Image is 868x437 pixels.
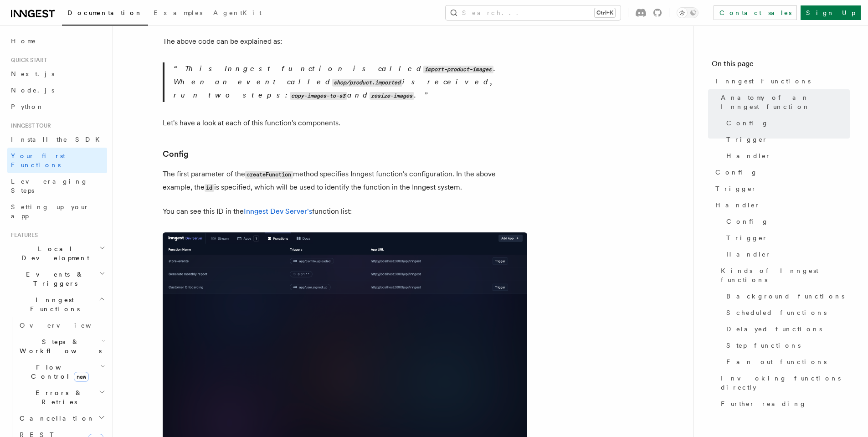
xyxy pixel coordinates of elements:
code: resize-images [370,92,414,100]
span: Trigger [726,233,768,242]
p: The first parameter of the method specifies Inngest function's configuration. In the above exampl... [163,168,527,194]
a: Setting up your app [7,199,107,224]
button: Errors & Retries [16,385,107,410]
a: Trigger [723,230,850,246]
span: Fan-out functions [726,357,827,366]
span: Anatomy of an Inngest function [721,93,850,111]
span: Python [11,103,44,110]
a: Step functions [723,337,850,354]
span: Inngest Functions [7,295,98,314]
a: Config [163,148,189,160]
button: Flow Controlnew [16,359,107,385]
span: Errors & Retries [16,388,99,406]
a: Leveraging Steps [7,173,107,199]
code: createFunction [245,171,293,179]
span: Step functions [726,341,801,350]
a: Further reading [717,396,850,412]
span: Inngest tour [7,122,51,129]
span: Node.js [11,87,54,94]
a: AgentKit [208,3,267,25]
span: Next.js [11,70,54,77]
span: Handler [715,201,760,210]
span: Quick start [7,57,47,64]
p: Let's have a look at each of this function's components. [163,117,527,129]
p: This Inngest function is called . When an event called is received, run two steps: and . [174,62,527,102]
span: Config [715,168,758,177]
p: You can see this ID in the function list: [163,205,527,218]
span: Background functions [726,292,844,301]
button: Local Development [7,241,107,266]
a: Config [723,115,850,131]
p: The above code can be explained as: [163,35,527,48]
a: Next.js [7,66,107,82]
span: new [74,372,89,382]
span: Further reading [721,399,806,408]
span: Overview [20,322,113,329]
a: Fan-out functions [723,354,850,370]
span: Leveraging Steps [11,178,88,194]
a: Inngest Functions [712,73,850,89]
a: Examples [148,3,208,25]
code: copy-images-to-s3 [290,92,347,100]
button: Cancellation [16,410,107,427]
a: Your first Functions [7,148,107,173]
span: Flow Control [16,363,100,381]
a: Contact sales [714,5,797,20]
a: Background functions [723,288,850,304]
a: Invoking functions directly [717,370,850,396]
span: Kinds of Inngest functions [721,266,850,284]
span: Trigger [715,184,757,193]
span: Your first Functions [11,152,65,169]
a: Config [723,213,850,230]
code: shop/product.imported [332,79,402,87]
a: Documentation [62,3,148,26]
a: Inngest Dev Server's [244,207,312,216]
span: Scheduled functions [726,308,827,317]
a: Overview [16,317,107,334]
span: Local Development [7,244,99,262]
a: Config [712,164,850,180]
span: Delayed functions [726,324,822,334]
span: Install the SDK [11,136,105,143]
a: Trigger [723,131,850,148]
a: Home [7,33,107,49]
span: Steps & Workflows [16,337,102,355]
a: Delayed functions [723,321,850,337]
a: Trigger [712,180,850,197]
button: Inngest Functions [7,292,107,317]
button: Toggle dark mode [677,7,699,18]
span: Features [7,231,38,239]
a: Node.js [7,82,107,98]
code: id [205,184,214,192]
span: Config [726,118,769,128]
span: Config [726,217,769,226]
a: Handler [712,197,850,213]
h4: On this page [712,58,850,73]
span: AgentKit [213,9,262,16]
span: Home [11,36,36,46]
span: Inngest Functions [715,77,811,86]
a: Handler [723,246,850,262]
a: Sign Up [801,5,861,20]
span: Setting up your app [11,203,89,220]
span: Documentation [67,9,143,16]
a: Anatomy of an Inngest function [717,89,850,115]
span: Examples [154,9,202,16]
a: Install the SDK [7,131,107,148]
a: Handler [723,148,850,164]
button: Steps & Workflows [16,334,107,359]
button: Search...Ctrl+K [446,5,621,20]
span: Invoking functions directly [721,374,850,392]
span: Trigger [726,135,768,144]
code: import-product-images [423,66,493,73]
span: Handler [726,151,771,160]
a: Kinds of Inngest functions [717,262,850,288]
span: Handler [726,250,771,259]
a: Python [7,98,107,115]
a: Scheduled functions [723,304,850,321]
span: Cancellation [16,414,95,423]
kbd: Ctrl+K [595,8,615,17]
span: Events & Triggers [7,270,99,288]
button: Events & Triggers [7,266,107,292]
